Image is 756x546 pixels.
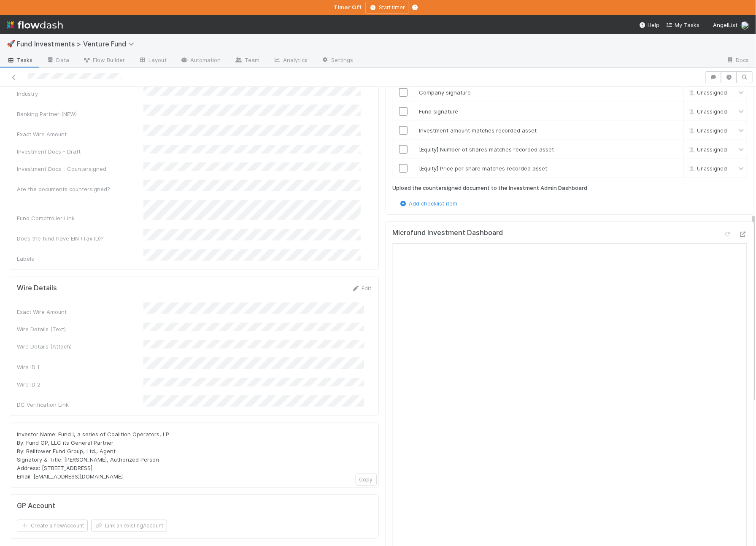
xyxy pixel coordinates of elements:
[7,56,33,64] span: Tasks
[17,214,143,222] div: Fund Comptroller Link
[17,431,169,480] span: Investor Name: Fund I, a series of Coalition Operators, LP By: Fund GP, LLC its General Partner B...
[17,89,143,98] div: Industry
[17,110,143,118] div: Banking Partner (NEW)
[17,254,143,263] div: Labels
[666,22,699,28] span: My Tasks
[173,54,228,68] a: Automation
[419,89,471,96] span: Company signature
[687,146,727,153] span: Unassigned
[17,284,57,292] h5: Wire Details
[228,54,266,68] a: Team
[687,127,727,134] span: Unassigned
[17,380,143,389] div: Wire ID 2
[17,234,143,243] div: Does the fund have EIN (Tax ID)?
[334,4,362,11] strong: Timer Off
[17,185,143,193] div: Are the documents countersigned?
[40,54,76,68] a: Data
[7,40,15,47] span: 🚀
[17,147,143,156] div: Investment Docs - Draft
[741,21,749,30] img: avatar_12dd09bb-393f-4edb-90ff-b12147216d3f.png
[639,21,659,29] div: Help
[17,308,143,316] div: Exact Wire Amount
[83,56,125,64] span: Flow Builder
[17,400,143,409] div: DC Verification Link
[266,54,314,68] a: Analytics
[419,146,554,153] span: [Equity] Number of shares matches recorded asset
[352,285,372,292] a: Edit
[17,130,143,138] div: Exact Wire Amount
[17,363,143,371] div: Wire ID 1
[132,54,173,68] a: Layout
[393,185,588,192] h6: Upload the countersigned document to the Investment Admin Dashboard
[393,229,503,237] h5: Microfund Investment Dashboard
[7,18,63,32] img: logo-inverted-e16ddd16eac7371096b0.svg
[17,325,143,333] div: Wire Details (Text)
[76,54,132,68] a: Flow Builder
[17,520,88,532] button: Create a newAccount
[91,520,167,532] button: Link an existingAccount
[713,22,737,28] span: AngelList
[687,108,727,115] span: Unassigned
[365,2,409,14] button: Start timer
[17,342,143,351] div: Wire Details (Attach)
[419,127,537,134] span: Investment amount matches recorded asset
[17,40,138,48] span: Fund Investments > Venture Fund
[687,165,727,172] span: Unassigned
[419,165,548,172] span: [Equity] Price per share matches recorded asset
[419,108,459,115] span: Fund signature
[666,21,699,29] a: My Tasks
[17,502,55,510] h5: GP Account
[399,200,458,207] a: Add checklist item
[17,165,143,173] div: Investment Docs - Countersigned
[719,54,756,68] a: Docs
[314,54,360,68] a: Settings
[356,474,377,486] button: Copy
[687,89,727,96] span: Unassigned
